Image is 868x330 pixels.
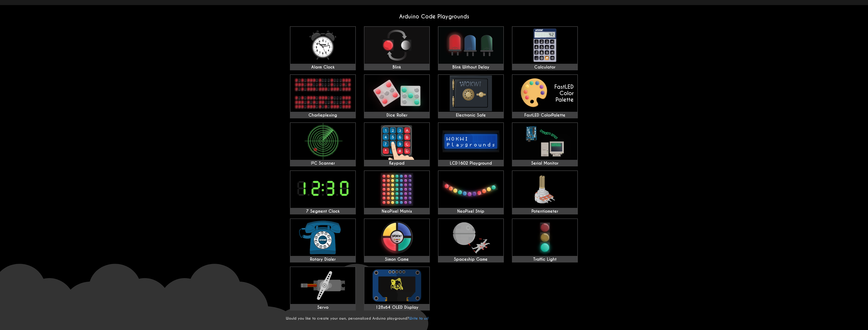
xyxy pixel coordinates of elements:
p: Would you like to create your own, personalized Arduino playground? [286,316,582,321]
a: Serial Monitor [512,122,578,166]
a: Write to us! [409,316,429,321]
a: Blink Without Delay [438,26,504,70]
a: Rotary Dialer [290,218,356,262]
img: 7 Segment Clock [290,171,355,208]
img: Blink Without Delay [438,27,503,64]
img: Serial Monitor [512,123,577,160]
div: Traffic Light [512,257,577,262]
a: Electronic Safe [438,74,504,118]
div: Rotary Dialer [290,257,355,262]
img: Rotary Dialer [290,219,355,256]
img: Keypad [364,123,429,160]
a: I²C Scanner [290,122,356,166]
div: Serial Monitor [512,161,577,166]
img: FastLED ColorPalette [512,75,577,112]
img: NeoPixel Strip [438,171,503,208]
a: Traffic Light [512,218,578,262]
img: Calculator [512,27,577,64]
div: Potentiometer [512,209,577,214]
div: Blink [364,65,429,70]
img: Simon Game [364,219,429,256]
a: Spaceship Game [438,218,504,262]
div: Dice Roller [364,113,429,118]
img: LCD1602 Playground [438,123,503,160]
div: Charlieplexing [290,113,355,118]
a: LCD1602 Playground [438,122,504,166]
a: Potentiometer [512,170,578,214]
a: Blink [364,26,430,70]
img: Spaceship Game [438,219,503,256]
img: Dice Roller [364,75,429,112]
div: I²C Scanner [290,161,355,166]
img: Traffic Light [512,219,577,256]
div: FastLED ColorPalette [512,113,577,118]
a: Charlieplexing [290,74,356,118]
img: Blink [364,27,429,64]
div: NeoPixel Matrix [364,209,429,214]
a: Keypad [364,122,430,166]
img: NeoPixel Matrix [364,171,429,208]
img: Alarm Clock [290,27,355,64]
div: Simon Game [364,257,429,262]
a: 128x64 OLED Display [364,267,430,311]
a: FastLED ColorPalette [512,74,578,118]
div: Spaceship Game [438,257,503,262]
div: LCD1602 Playground [438,161,503,166]
a: Simon Game [364,218,430,262]
div: Blink Without Delay [438,65,503,70]
div: Calculator [512,65,577,70]
a: Alarm Clock [290,26,356,70]
div: Alarm Clock [290,65,355,70]
div: 7 Segment Clock [290,209,355,214]
img: 128x64 OLED Display [364,267,429,304]
div: 128x64 OLED Display [364,305,429,310]
div: Electronic Safe [438,113,503,118]
a: Servo [290,267,356,311]
div: Servo [290,305,355,310]
div: NeoPixel Strip [438,209,503,214]
img: Servo [290,267,355,304]
h2: Arduino Code Playgrounds [286,13,582,20]
img: Electronic Safe [438,75,503,112]
a: NeoPixel Matrix [364,170,430,214]
a: Dice Roller [364,74,430,118]
a: 7 Segment Clock [290,170,356,214]
img: Potentiometer [512,171,577,208]
a: Calculator [512,26,578,70]
img: I²C Scanner [290,123,355,160]
div: Keypad [364,161,429,166]
img: Charlieplexing [290,75,355,112]
a: NeoPixel Strip [438,170,504,214]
